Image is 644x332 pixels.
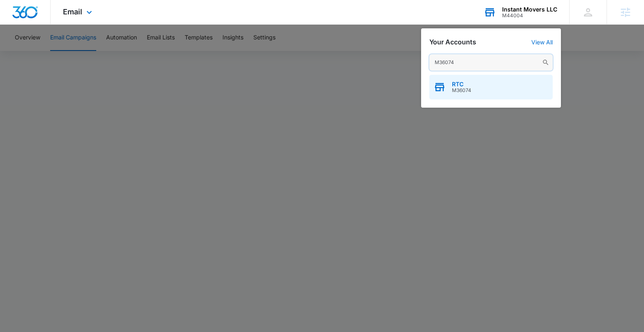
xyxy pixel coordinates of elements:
[531,39,553,46] a: View All
[429,75,553,99] button: RTCM36074
[452,81,471,88] span: RTC
[502,6,557,13] div: account name
[63,7,82,16] span: Email
[502,13,557,18] div: account id
[429,54,553,71] input: Search Accounts
[429,38,476,46] h2: Your Accounts
[452,88,471,93] span: M36074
